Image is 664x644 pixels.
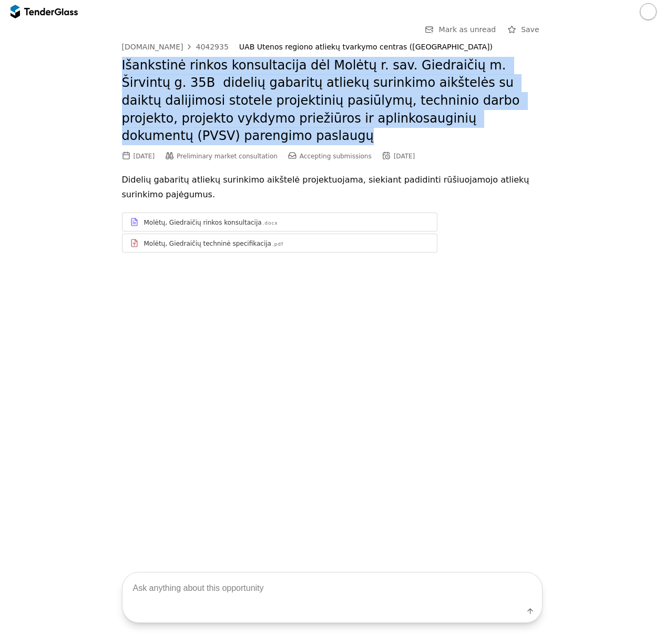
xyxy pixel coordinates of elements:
button: Mark as unread [422,23,499,36]
p: Didelių gabaritų atliekų surinkimo aikštelė projektuojama, siekiant padidinti rūšiuojamojo atliek... [122,173,543,202]
div: 4042935 [196,43,228,51]
div: [DATE] [134,153,155,160]
div: Molėtų, Giedraičių rinkos konsultacija [144,218,262,227]
button: Save [504,23,542,36]
span: Preliminary market consultation [177,153,278,160]
h2: Išankstinė rinkos konsultacija dėl Molėtų r. sav. Giedraičių m. Širvintų g. 35B didelių gabaritų ... [122,57,543,145]
div: Molėtų, Giedraičių techninė specifikacija [144,239,271,248]
div: .pdf [272,241,283,248]
span: Mark as unread [439,25,496,34]
span: Save [521,25,539,34]
div: UAB Utenos regiono atliekų tvarkymo centras ([GEOGRAPHIC_DATA]) [239,43,532,52]
div: .docx [263,220,278,227]
a: Molėtų, Giedraičių techninė specifikacija.pdf [122,234,437,253]
a: [DOMAIN_NAME]4042935 [122,43,229,51]
span: Accepting submissions [300,153,372,160]
a: Molėtų, Giedraičių rinkos konsultacija.docx [122,213,437,232]
div: [DATE] [394,153,415,160]
div: [DOMAIN_NAME] [122,43,183,51]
